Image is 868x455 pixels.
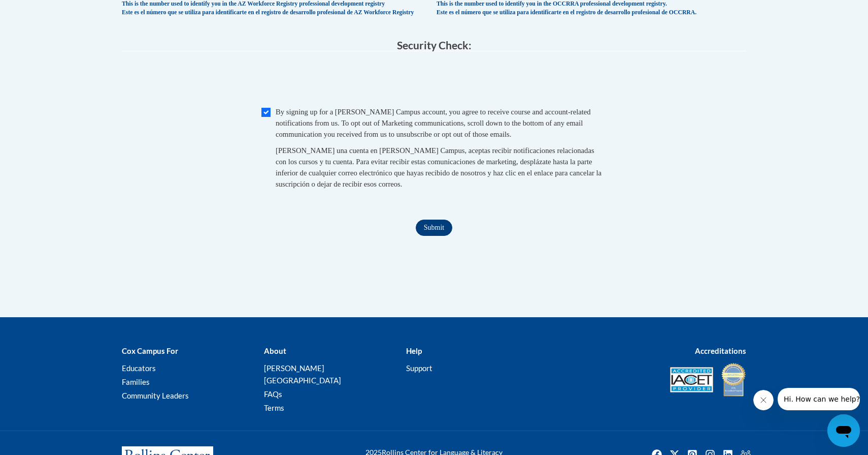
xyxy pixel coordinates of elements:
a: [PERSON_NAME][GEOGRAPHIC_DATA] [264,363,341,385]
iframe: Close message [753,390,774,410]
img: IDA® Accredited [721,362,746,398]
span: By signing up for a [PERSON_NAME] Campus account, you agree to receive course and account-related... [276,108,591,138]
a: Support [406,363,432,373]
a: Terms [264,403,284,412]
input: Submit [416,220,452,236]
iframe: Message from company [778,388,860,410]
a: Community Leaders [122,391,189,400]
span: Security Check: [397,39,472,51]
img: Accredited IACET® Provider [670,367,713,392]
a: Educators [122,363,156,373]
iframe: To enrich screen reader interactions, please activate Accessibility in Grammarly extension settings [357,62,511,101]
b: Cox Campus For [122,346,178,355]
b: Help [406,346,422,355]
span: [PERSON_NAME] una cuenta en [PERSON_NAME] Campus, aceptas recibir notificaciones relacionadas con... [276,146,602,188]
a: Families [122,377,150,386]
b: About [264,346,286,355]
b: Accreditations [695,346,746,355]
a: FAQs [264,389,282,399]
iframe: Button to launch messaging window [827,414,860,447]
